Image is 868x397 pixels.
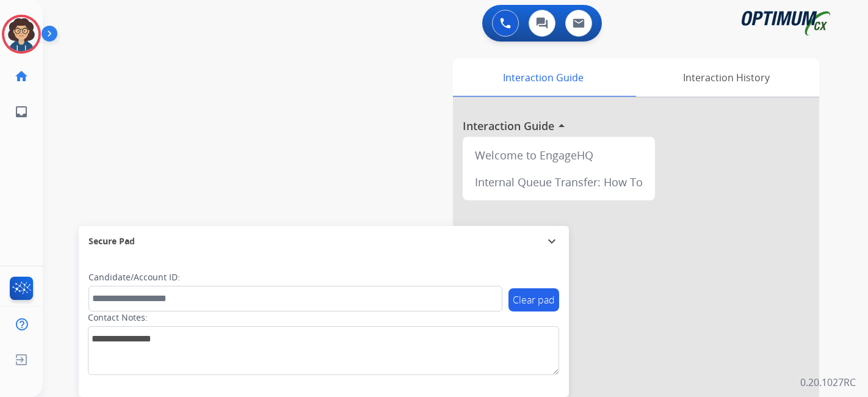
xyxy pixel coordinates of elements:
label: Candidate/Account ID: [89,271,180,283]
div: Interaction History [633,59,819,97]
p: 0.20.1027RC [800,375,856,390]
div: Interaction Guide [453,59,633,97]
button: Clear pad [508,288,559,311]
mat-icon: home [14,69,29,84]
img: avatar [4,17,38,51]
mat-icon: expand_more [544,234,559,249]
label: Contact Notes: [88,311,148,324]
mat-icon: inbox [14,104,29,119]
div: Welcome to EngageHQ [468,142,650,169]
span: Secure Pad [89,235,135,247]
div: Internal Queue Transfer: How To [468,169,650,195]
